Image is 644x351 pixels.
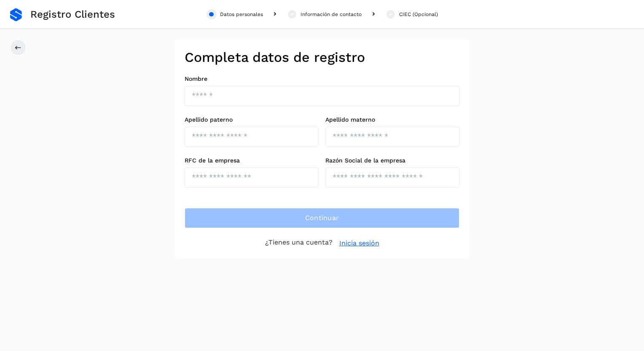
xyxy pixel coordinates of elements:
a: Inicia sesión [339,238,379,248]
label: RFC de la empresa [185,157,319,164]
div: Información de contacto [301,11,362,18]
span: Registro Clientes [30,8,115,21]
div: Datos personales [220,11,263,18]
h2: Completa datos de registro [185,49,459,65]
label: Apellido materno [325,116,459,123]
button: Continuar [185,208,459,228]
p: ¿Tienes una cuenta? [265,238,333,248]
label: Razón Social de la empresa [325,157,459,164]
label: Nombre [185,75,459,82]
label: Apellido paterno [185,116,319,123]
div: CIEC (Opcional) [399,11,438,18]
span: Continuar [305,213,339,223]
